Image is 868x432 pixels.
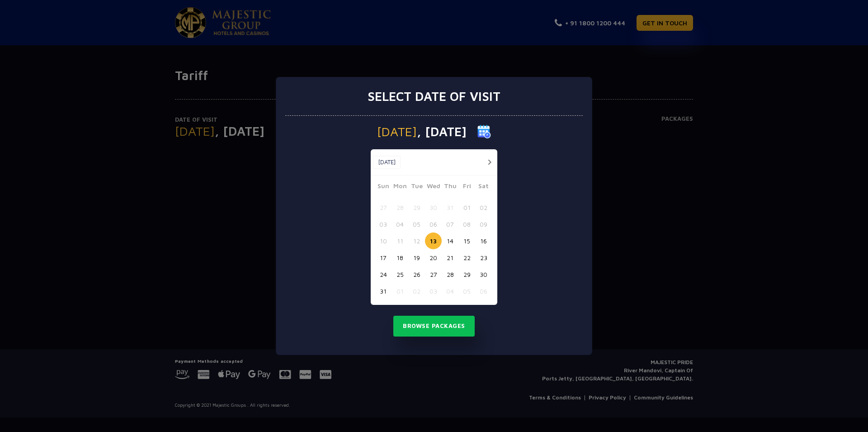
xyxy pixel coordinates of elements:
span: Fri [458,181,475,194]
button: 08 [458,216,475,233]
button: 15 [458,233,475,249]
button: 02 [475,199,492,216]
button: 27 [375,199,392,216]
button: 04 [442,283,458,299]
button: 18 [392,249,408,266]
button: 07 [442,216,458,233]
button: 29 [458,266,475,283]
button: 22 [458,249,475,266]
button: 01 [392,283,408,299]
button: 02 [408,283,425,299]
button: 28 [442,266,458,283]
button: Browse Packages [393,316,475,337]
button: 17 [375,249,392,266]
button: 12 [408,233,425,249]
button: 11 [392,233,408,249]
button: 19 [408,249,425,266]
button: 01 [458,199,475,216]
button: [DATE] [373,156,401,169]
span: Sun [375,181,392,194]
button: 05 [458,283,475,299]
span: Sat [475,181,492,194]
button: 16 [475,233,492,249]
button: 25 [392,266,408,283]
span: Thu [442,181,458,194]
button: 30 [425,199,442,216]
span: [DATE] [377,125,417,138]
button: 03 [375,216,392,233]
button: 27 [425,266,442,283]
button: 26 [408,266,425,283]
button: 03 [425,283,442,299]
span: Tue [408,181,425,194]
span: Mon [392,181,408,194]
button: 13 [425,233,442,249]
button: 21 [442,249,458,266]
button: 09 [475,216,492,233]
span: , [DATE] [417,125,467,138]
button: 04 [392,216,408,233]
button: 30 [475,266,492,283]
button: 24 [375,266,392,283]
button: 20 [425,249,442,266]
span: Wed [425,181,442,194]
button: 10 [375,233,392,249]
button: 23 [475,249,492,266]
button: 31 [375,283,392,299]
h3: Select date of visit [368,89,500,104]
button: 05 [408,216,425,233]
button: 28 [392,199,408,216]
button: 31 [442,199,458,216]
button: 29 [408,199,425,216]
button: 14 [442,233,458,249]
img: calender icon [477,125,491,138]
button: 06 [475,283,492,299]
button: 06 [425,216,442,233]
